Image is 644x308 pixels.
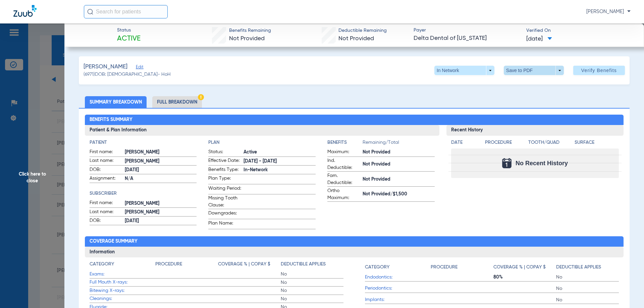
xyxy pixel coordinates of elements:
span: [PERSON_NAME] [125,149,197,156]
h4: Date [451,139,479,146]
h4: Coverage % | Copay $ [218,261,270,268]
span: [PERSON_NAME] [84,63,127,71]
span: Not Provided [363,149,435,156]
h3: Information [85,247,624,257]
span: Assignment: [90,175,122,183]
h4: Patient [90,139,197,146]
h4: Procedure [155,261,182,268]
span: (6971) DOB: [DEMOGRAPHIC_DATA] - HoH [84,71,171,78]
span: Cleanings: [90,295,155,302]
h2: Benefits Summary [85,115,624,125]
span: DOB: [90,217,122,225]
span: Remaining/Total [363,139,435,148]
h3: Patient & Plan Information [85,125,439,136]
span: Plan Name: [208,220,241,229]
span: Missing Tooth Clause: [208,195,241,209]
span: Exams: [90,271,155,278]
button: Verify Benefits [573,66,625,75]
span: Deductible Remaining [338,27,387,34]
img: Search Icon [87,9,93,15]
h4: Coverage % | Copay $ [493,264,546,271]
app-breakdown-title: Benefits [327,139,363,148]
span: Delta Dental of [US_STATE] [414,34,521,43]
h4: Plan [208,139,316,146]
button: Save to PDF [504,66,564,75]
span: Not Provided [229,36,265,42]
span: Active [117,34,141,44]
app-breakdown-title: Surface [575,139,619,148]
span: First name: [90,148,122,157]
span: Ind. Deductible: [327,157,360,171]
span: [DATE] - [DATE] [244,158,316,165]
span: Maximum: [327,148,360,157]
span: No Recent History [516,160,568,167]
button: In Network [434,66,494,75]
img: Hazard [198,94,204,100]
app-breakdown-title: Coverage % | Copay $ [218,261,281,270]
span: No [281,271,343,278]
span: [PERSON_NAME] [125,158,197,165]
span: Not Provided [363,161,435,168]
span: Downgrades: [208,210,241,219]
img: Zuub Logo [13,5,37,17]
h2: Coverage Summary [85,236,624,247]
h4: Deductible Applies [556,264,601,271]
span: [PERSON_NAME] [125,209,197,216]
span: Verified On [526,27,633,34]
span: Edit [136,65,142,71]
span: [PERSON_NAME] [125,200,197,207]
span: Ortho Maximum: [327,187,360,201]
h4: Procedure [485,139,526,146]
span: No [281,287,343,294]
input: Search for patients [84,5,168,18]
app-breakdown-title: Category [365,261,431,273]
span: Waiting Period: [208,185,241,194]
span: [DATE] [125,218,197,225]
span: Not Provided [338,36,374,42]
h4: Procedure [431,264,458,271]
span: Verify Benefits [581,68,617,73]
span: Benefits Type: [208,166,241,174]
app-breakdown-title: Procedure [431,261,493,273]
span: Last name: [90,208,122,217]
img: Calendar [502,158,512,168]
li: Full Breakdown [152,96,202,108]
span: 80% [493,274,556,281]
span: [DATE] [125,167,197,174]
span: Bitewing X-rays: [90,287,155,294]
span: [DATE] [526,35,552,43]
h3: Recent History [446,125,624,136]
span: Not Provided [363,176,435,183]
span: Active [244,149,316,156]
app-breakdown-title: Procedure [155,261,218,270]
span: N/A [125,175,197,182]
app-breakdown-title: Deductible Applies [281,261,343,270]
span: No [281,279,343,286]
app-breakdown-title: Date [451,139,479,148]
span: Benefits Remaining [229,27,271,34]
li: Summary Breakdown [85,96,147,108]
app-breakdown-title: Coverage % | Copay $ [493,261,556,273]
span: Status: [208,148,241,157]
h4: Category [90,261,114,268]
span: Not Provided/$1,500 [363,191,435,198]
app-breakdown-title: Procedure [485,139,526,148]
span: Payer [414,27,521,34]
span: [PERSON_NAME] [586,8,631,15]
span: Full Mouth X-rays: [90,279,155,286]
span: Last name: [90,157,122,165]
iframe: Chat Widget [610,276,644,308]
span: No [281,296,343,302]
span: Effective Date: [208,157,241,165]
app-breakdown-title: Tooth/Quad [528,139,573,148]
h4: Category [365,264,389,271]
span: Status [117,27,141,34]
h4: Surface [575,139,619,146]
span: No [556,297,619,303]
h4: Subscriber [90,190,197,197]
h4: Tooth/Quad [528,139,573,146]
